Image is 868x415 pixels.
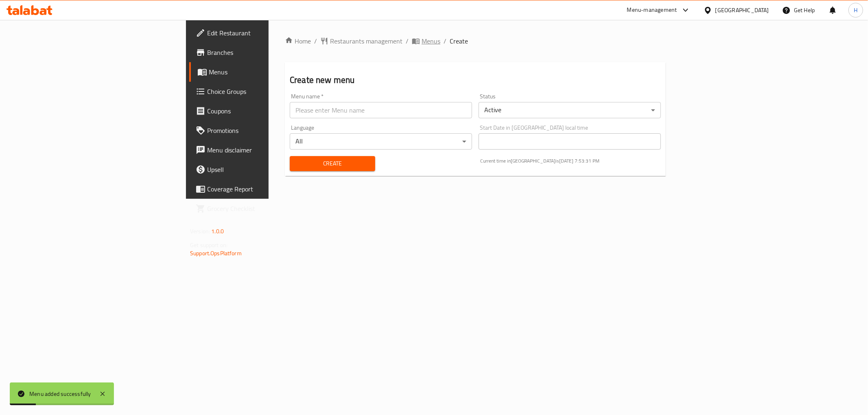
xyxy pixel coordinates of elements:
[189,43,331,62] a: Branches
[211,226,224,237] span: 1.0.0
[330,36,402,46] span: Restaurants management
[412,36,440,46] a: Menus
[296,159,369,169] span: Create
[285,36,666,46] nav: breadcrumb
[207,165,324,174] span: Upsell
[854,6,857,15] span: H
[207,106,324,116] span: Coupons
[320,36,402,46] a: Restaurants management
[207,184,324,194] span: Coverage Report
[29,389,91,398] div: Menu added successfully
[207,204,324,213] span: Grocery Checklist
[207,48,324,57] span: Branches
[189,160,331,179] a: Upsell
[290,102,472,118] input: Please enter Menu name
[479,102,661,118] div: Active
[207,145,324,155] span: Menu disclaimer
[715,6,769,15] div: [GEOGRAPHIC_DATA]
[290,74,661,86] h2: Create new menu
[450,36,468,46] span: Create
[290,156,375,171] button: Create
[207,126,324,135] span: Promotions
[480,157,661,165] p: Current time in [GEOGRAPHIC_DATA] is [DATE] 7:53:31 PM
[189,121,331,140] a: Promotions
[209,67,324,77] span: Menus
[207,28,324,38] span: Edit Restaurant
[189,101,331,121] a: Coupons
[189,140,331,160] a: Menu disclaimer
[444,36,446,46] li: /
[189,179,331,199] a: Coverage Report
[189,199,331,218] a: Grocery Checklist
[189,23,331,43] a: Edit Restaurant
[190,248,242,259] a: Support.OpsPlatform
[422,36,440,46] span: Menus
[189,82,331,101] a: Choice Groups
[207,87,324,96] span: Choice Groups
[406,36,409,46] li: /
[190,226,210,237] span: Version:
[627,5,677,15] div: Menu-management
[290,133,472,150] div: All
[190,240,227,250] span: Get support on:
[189,62,331,82] a: Menus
